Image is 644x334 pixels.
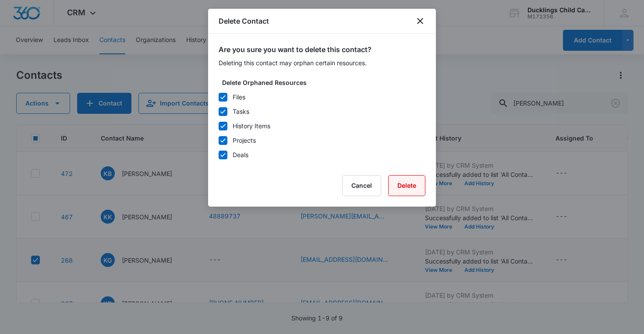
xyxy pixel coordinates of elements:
h1: Delete Contact [219,16,269,26]
div: Tasks [233,107,249,116]
h2: Are you sure you want to delete this contact? [219,44,425,55]
button: Cancel [342,175,381,196]
p: Deleting this contact may orphan certain resources. [219,58,425,67]
label: Delete Orphaned Resources [222,78,429,87]
button: close [415,16,425,26]
div: Projects [233,136,256,145]
button: Delete [388,175,425,196]
div: Files [233,92,245,102]
div: Deals [233,150,248,159]
div: History Items [233,121,270,130]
